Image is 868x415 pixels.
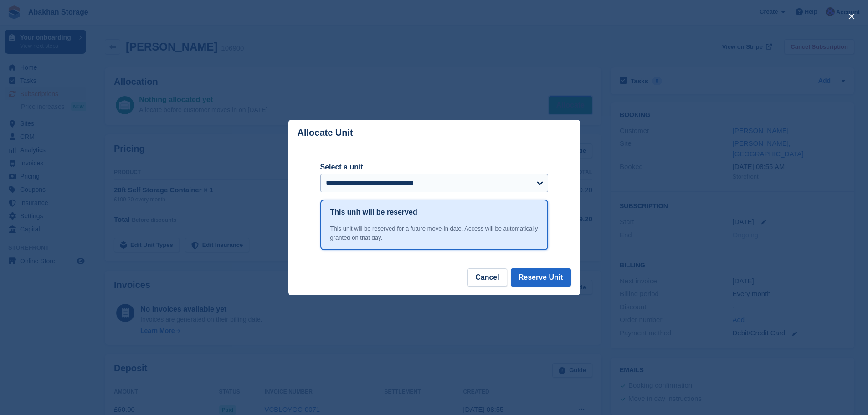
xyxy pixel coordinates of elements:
[511,268,571,287] button: Reserve Unit
[330,224,538,242] div: This unit will be reserved for a future move-in date. Access will be automatically granted on tha...
[298,128,353,138] p: Allocate Unit
[320,162,548,173] label: Select a unit
[330,207,417,218] h1: This unit will be reserved
[467,268,507,287] button: Cancel
[844,9,859,24] button: close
